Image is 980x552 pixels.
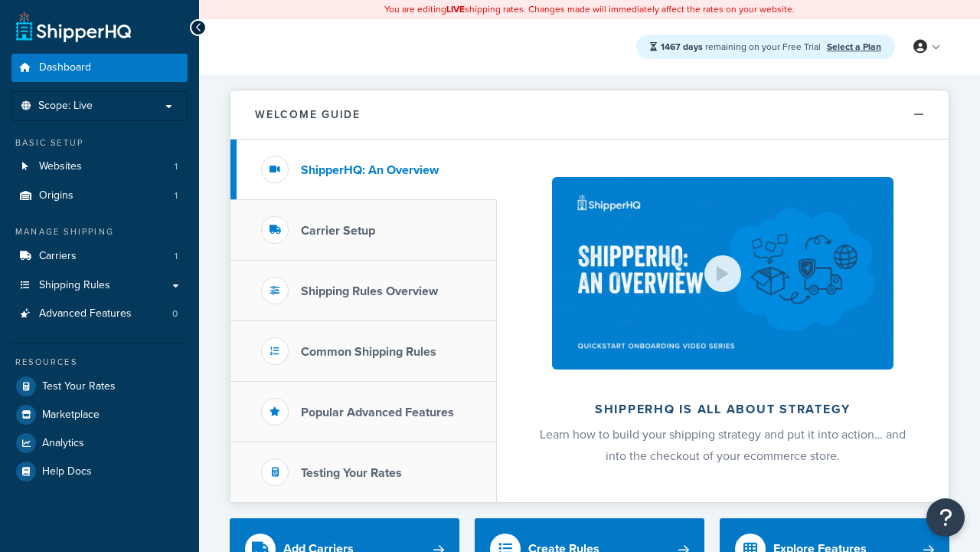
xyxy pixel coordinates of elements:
[42,409,100,422] span: Marketplace
[301,284,438,298] h3: Shipping Rules Overview
[11,182,188,210] a: Origins1
[301,466,402,480] h3: Testing Your Rates
[11,242,188,271] li: Carriers
[39,160,82,173] span: Websites
[301,406,454,419] h3: Popular Advanced Features
[301,163,439,177] h3: ShipperHQ: An Overview
[11,153,188,181] li: Websites
[11,182,188,210] li: Origins
[42,380,116,393] span: Test Your Rates
[11,300,188,328] a: Advanced Features0
[537,402,908,416] h2: ShipperHQ is all about strategy
[11,271,188,300] a: Shipping Rules
[552,177,893,370] img: ShipperHQ is all about strategy
[301,345,436,359] h3: Common Shipping Rules
[446,2,465,16] b: LIVE
[11,429,188,457] a: Analytics
[255,109,361,120] h2: Welcome Guide
[39,307,132,320] span: Advanced Features
[926,498,965,537] button: Open Resource Center
[11,54,188,82] a: Dashboard
[175,250,178,263] span: 1
[11,300,188,328] li: Advanced Features
[661,40,823,54] span: remaining on your Free Trial
[39,279,110,292] span: Shipping Rules
[230,90,949,140] button: Welcome Guide
[11,136,188,149] div: Basic Setup
[301,224,375,238] h3: Carrier Setup
[172,307,178,320] span: 0
[42,437,84,450] span: Analytics
[11,458,188,485] a: Help Docs
[39,61,91,74] span: Dashboard
[39,250,77,263] span: Carriers
[540,426,906,465] span: Learn how to build your shipping strategy and put it into action… and into the checkout of your e...
[175,160,178,173] span: 1
[11,153,188,181] a: Websites1
[38,100,93,113] span: Scope: Live
[42,465,92,478] span: Help Docs
[11,401,188,429] a: Marketplace
[39,189,73,202] span: Origins
[11,373,188,400] a: Test Your Rates
[11,242,188,271] a: Carriers1
[175,189,178,202] span: 1
[11,225,188,238] div: Manage Shipping
[661,40,703,54] strong: 1467 days
[11,356,188,369] div: Resources
[827,40,881,54] a: Select a Plan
